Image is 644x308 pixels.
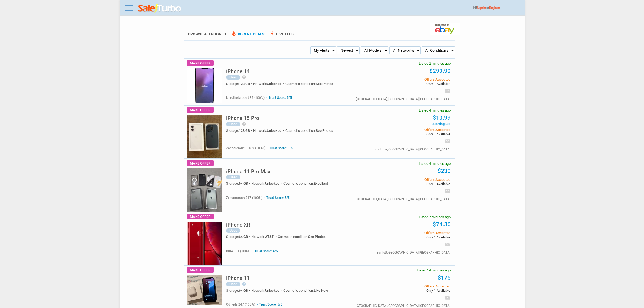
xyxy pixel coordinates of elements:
[251,235,278,238] div: Network:
[226,289,251,292] div: Storage:
[430,68,451,74] a: $299.99
[231,31,236,36] span: local_fire_department
[369,128,450,132] span: Offers Accepted
[369,78,450,81] span: Offers Accepted
[239,82,250,86] span: 128 GB
[314,289,328,293] span: Like New
[253,129,285,132] div: Network:
[374,148,450,151] div: Brookline,[GEOGRAPHIC_DATA],[GEOGRAPHIC_DATA]
[188,32,226,36] a: Browse AllPhones
[187,68,222,103] img: s-l225.jpg
[266,146,293,150] span: Trust Score: 5/5
[226,235,251,238] div: Storage:
[369,284,450,288] span: Offers Accepted
[369,82,450,86] span: Only 1 Available
[226,276,250,281] h5: iPhone 11
[369,178,450,181] span: Offers Accepted
[489,6,500,10] a: Register
[356,198,450,201] div: [GEOGRAPHIC_DATA],[GEOGRAPHIC_DATA],[GEOGRAPHIC_DATA]
[308,235,326,239] span: See Photos
[269,32,294,40] a: boltLive Feed
[369,289,450,292] span: Only 1 Available
[239,129,250,133] span: 128 GB
[265,96,292,100] span: Trust Score: 5/5
[187,267,214,273] span: Make Offer
[265,289,279,293] span: Unlocked
[369,132,450,136] span: Only 1 Available
[253,82,285,86] div: Network:
[226,82,253,86] div: Storage:
[138,4,182,13] img: saleturbo.com - Online Deals and Discount Coupons
[433,114,451,121] a: $10.99
[187,222,222,265] img: s-l225.jpg
[369,231,450,235] span: Offers Accepted
[265,235,274,239] span: AT&T
[239,289,248,293] span: 64 GB
[226,282,240,286] div: Used
[187,160,214,166] span: Make Offer
[226,169,270,174] h5: iPhone 11 Pro Max
[226,129,253,132] div: Storage:
[251,289,283,292] div: Network:
[187,214,214,219] span: Make Offer
[226,277,250,281] a: iPhone 11
[226,303,255,306] span: cd_kids 247 (100%)
[242,122,246,126] i: help
[267,82,281,86] span: Unlocked
[242,282,246,286] i: help
[231,32,265,40] a: local_fire_departmentRecent Deals
[187,60,214,66] span: Make Offer
[226,223,250,227] a: iPhone XR
[314,181,328,185] span: Excellent
[226,228,240,233] div: Used
[419,62,451,65] span: Listed 2 minutes ago
[419,162,451,165] span: Listed 4 minutes ago
[477,6,486,10] a: Sign In
[433,221,451,228] a: $74.36
[438,274,451,281] a: $175
[445,242,450,247] i: email
[226,196,262,200] span: zxsupraman 717 (100%)
[226,69,250,74] h5: iPhone 14
[369,122,450,126] span: Starting Bid
[226,116,259,121] h5: iPhone 15 Pro
[239,181,248,185] span: 64 GB
[278,235,326,238] div: Cosmetic condition:
[369,235,450,239] span: Only 1 Available
[211,32,226,36] span: Phones
[226,75,240,80] div: Used
[226,146,265,150] span: zacharcrouc_0 189 (100%)
[445,139,450,144] i: email
[369,182,450,186] span: Only 1 Available
[417,268,451,272] span: Listed 14 minutes ago
[242,75,246,79] i: help
[285,82,333,86] div: Cosmetic condition:
[316,129,333,133] span: See Photos
[251,182,283,185] div: Network:
[226,182,251,185] div: Storage:
[473,6,477,10] span: Hi!
[265,181,279,185] span: Unlocked
[187,275,222,305] img: s-l225.jpg
[377,251,450,254] div: Bartlett,[GEOGRAPHIC_DATA],[GEOGRAPHIC_DATA]
[226,175,240,179] div: Used
[226,222,250,227] h5: iPhone XR
[438,168,451,174] a: $230
[285,129,333,132] div: Cosmetic condition:
[187,168,222,212] img: s-l225.jpg
[445,188,450,194] i: email
[283,289,328,292] div: Cosmetic condition:
[226,122,240,126] div: Used
[445,295,450,300] i: email
[187,115,222,158] img: s-l225.jpg
[263,196,290,200] span: Trust Score: 5/5
[251,249,278,253] span: Trust Score: 4/5
[256,303,282,306] span: Trust Score: 5/5
[283,182,328,185] div: Cosmetic condition:
[226,70,250,74] a: iPhone 14
[419,215,451,219] span: Listed 7 minutes ago
[187,107,214,113] span: Make Offer
[226,249,250,253] span: br0413 1 (100%)
[269,31,275,36] span: bolt
[486,6,500,10] span: or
